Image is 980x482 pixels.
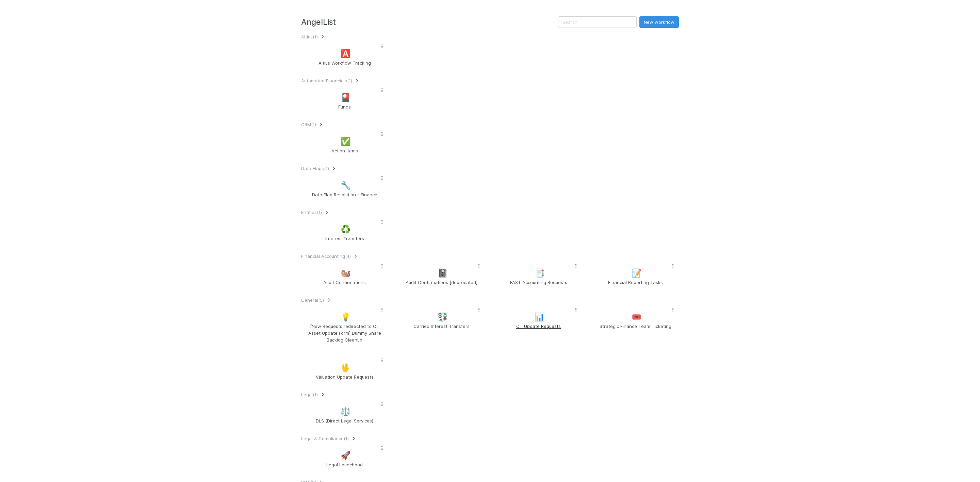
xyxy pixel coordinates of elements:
span: Legal ( 1 ) [301,392,318,397]
a: 💡[New Requests redirected to CT Asset Update Form] Dummy Share Backlog Cleanup [301,303,388,346]
span: 💡 [341,313,351,321]
a: 📊CT Update Requests [495,303,582,332]
span: ⚖️ [341,407,351,416]
span: 📊 [535,313,545,321]
span: CT Update Requests [498,323,579,330]
span: [New Requests redirected to CT Asset Update Form] Dummy Share Backlog Cleanup [304,323,385,343]
a: 🅰️Altius Workflow Tracking [301,40,388,69]
a: 🔧Data Flag Resolution - Finance [301,172,388,201]
span: 💱 [438,313,448,321]
span: ✅ [341,137,351,146]
span: Financial Reporting Tasks [595,279,676,286]
a: 📝Financial Reporting Tasks [592,260,679,288]
span: Legal Launchpad [304,461,385,468]
a: ♻️Interest Transfers [301,216,388,245]
a: 🐿️Audit Confirmations [301,260,388,288]
span: DLS (Direct Legal Services) [304,417,385,424]
span: Entities ( 1 ) [301,210,322,215]
span: Audit Confirmations [304,279,385,286]
span: Altius ( 1 ) [301,34,318,39]
h3: AngelList [301,17,558,27]
span: 🖖 [341,363,351,372]
a: 📑FAST Accounting Requests [495,260,582,288]
a: 🖖Valuation Update Requests [301,354,388,383]
span: General ( 5 ) [301,297,324,303]
span: 📝 [632,269,642,278]
span: Action Items [304,147,385,154]
span: Valuation Update Requests [304,373,385,380]
a: ✅Action Items [301,128,388,157]
span: Strategic Finance Team Ticketing [595,323,676,330]
span: Carried Interest Transfers [401,323,482,330]
span: 🔧 [341,181,351,190]
span: Altius Workflow Tracking [304,60,385,66]
span: 🎟️ [632,313,642,321]
span: Legal & Compliance ( 1 ) [301,436,349,441]
span: Funds [304,103,385,110]
a: 🚀Legal Launchpad [301,442,388,471]
span: FAST Accounting Requests [498,279,579,286]
a: ⚖️DLS (Direct Legal Services) [301,398,388,427]
a: 💱Carried Interest Transfers [398,303,485,332]
span: 📓 [438,269,448,278]
a: 🎟️Strategic Finance Team Ticketing [592,303,679,332]
a: 📓Audit Confirmations [deprecated] [398,260,485,288]
span: Data Flag Resolution - Finance [304,191,385,198]
span: 🐿️ [341,269,351,278]
a: 🎴Funds [301,84,388,113]
span: CRM ( 1 ) [301,122,316,127]
span: Data Flags ( 1 ) [301,166,329,171]
span: 🎴 [341,93,351,102]
span: Interest Transfers [304,235,385,242]
span: Financial Accounting ( 4 ) [301,253,351,259]
input: Search... [558,16,637,28]
span: 📑 [535,269,545,278]
span: Automated Financials ( 1 ) [301,78,352,83]
span: 🚀 [341,451,351,460]
button: New workflow [639,16,679,28]
span: ♻️ [341,225,351,234]
span: Audit Confirmations [deprecated] [401,279,482,286]
span: 🅰️ [341,49,351,58]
